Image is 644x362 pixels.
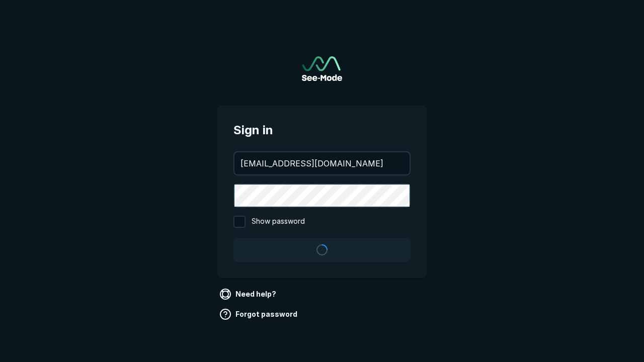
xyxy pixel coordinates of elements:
a: Go to sign in [302,56,342,81]
span: Sign in [233,121,411,139]
input: your@email.com [234,152,410,174]
span: Show password [252,216,305,228]
a: Need help? [217,286,280,302]
a: Forgot password [217,306,301,322]
img: See-Mode Logo [302,56,342,81]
